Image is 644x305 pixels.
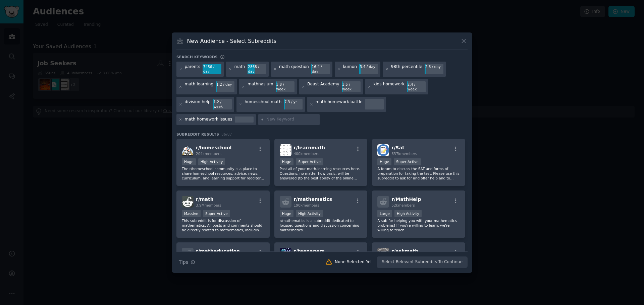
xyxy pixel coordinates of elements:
[316,99,363,110] div: math homework battle
[394,210,422,217] div: High Activity
[248,81,273,92] div: mathnasium
[196,197,214,202] span: r/ math
[176,256,198,268] button: Tips
[373,81,405,92] div: kids homework
[377,166,460,180] p: A forum to discuss the SAT and forms of preparation for taking the test. Please use this subreddi...
[294,145,325,150] span: r/ learnmath
[391,203,415,207] span: 52k members
[343,64,357,75] div: kumon
[335,259,372,265] div: None Selected Yet
[187,37,276,45] h3: New Audience - Select Subreddits
[182,158,196,165] div: Huge
[377,144,389,156] img: Sat
[182,144,194,156] img: homeschool
[234,64,245,75] div: math
[294,203,319,207] span: 190k members
[182,218,264,232] p: This subreddit is for discussion of mathematics. All posts and comments should be directly relate...
[296,210,323,217] div: High Activity
[176,132,219,137] span: Subreddit Results
[203,210,230,217] div: Super Active
[182,196,194,208] img: math
[391,197,421,202] span: r/ MathHelp
[311,64,330,75] div: 16.4 / day
[185,81,214,92] div: math learning
[185,99,211,110] div: division help
[280,144,291,156] img: learnmath
[276,81,294,92] div: 3.8 / week
[185,117,232,123] div: math homework issues
[296,158,323,165] div: Super Active
[284,99,303,105] div: 7.3 / yr
[342,81,361,92] div: 3.5 / week
[280,248,291,259] img: teenagers
[196,145,231,150] span: r/ homeschool
[294,197,332,202] span: r/ mathematics
[196,203,221,207] span: 3.9M members
[213,99,232,110] div: 1.2 / week
[182,210,201,217] div: Massive
[196,152,221,156] span: 204k members
[280,166,362,180] p: Post all of your math-learning resources here. Questions, no matter how basic, will be answered (...
[307,81,339,92] div: Beast Academy
[280,158,294,165] div: Huge
[198,158,225,165] div: High Activity
[407,81,426,92] div: 2.4 / week
[179,259,188,266] span: Tips
[280,210,294,217] div: Huge
[203,64,221,75] div: 7456 / day
[394,158,421,165] div: Super Active
[294,152,319,156] span: 400k members
[196,248,240,254] span: r/ matheducation
[377,210,392,217] div: Large
[280,218,362,232] p: r/mathematics is a subreddit dedicated to focused questions and discussion concerning mathematics.
[391,248,418,254] span: r/ askmath
[425,64,443,70] div: 2.6 / day
[185,64,201,75] div: parents
[377,218,460,232] p: A sub for helping you with your mathematics problems! If you're willing to learn, we're willing t...
[279,64,309,75] div: math question
[216,81,234,87] div: 1.2 / day
[377,248,389,259] img: askmath
[294,248,325,254] span: r/ teenagers
[248,64,266,75] div: 2868 / day
[176,55,218,59] h3: Search keywords
[391,145,404,150] span: r/ Sat
[391,152,417,156] span: 637k members
[377,158,391,165] div: Huge
[182,166,264,180] p: The r/homeschool community is a place to share homeschool resources, advice, news, curriculum, an...
[266,117,317,123] input: New Keyword
[245,99,281,110] div: homeschool math
[391,64,422,75] div: 98th percentile
[359,64,378,70] div: 3.4 / day
[221,132,232,136] span: 86 / 87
